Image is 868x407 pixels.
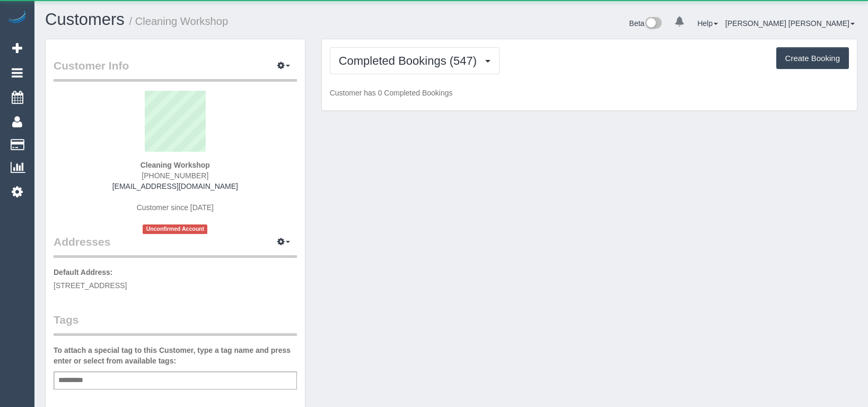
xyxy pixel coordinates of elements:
[697,19,718,28] a: Help
[330,47,500,74] button: Completed Bookings (547)
[143,224,207,233] span: Unconfirmed Account
[725,19,855,28] a: [PERSON_NAME] [PERSON_NAME]
[112,182,238,190] a: [EMAIL_ADDRESS][DOMAIN_NAME]
[142,171,208,180] span: [PHONE_NUMBER]
[339,54,482,67] span: Completed Bookings (547)
[54,58,297,82] legend: Customer Info
[54,312,297,336] legend: Tags
[330,88,849,98] p: Customer has 0 Completed Bookings
[129,15,229,27] small: / Cleaning Workshop
[776,47,849,70] button: Create Booking
[629,19,662,28] a: Beta
[54,345,297,366] label: To attach a special tag to this Customer, type a tag name and press enter or select from availabl...
[45,10,125,29] a: Customers
[137,203,214,212] span: Customer since [DATE]
[644,17,662,31] img: New interface
[141,161,210,169] strong: Cleaning Workshop
[54,281,127,290] span: [STREET_ADDRESS]
[6,11,28,25] img: Automaid Logo
[54,267,113,278] label: Default Address:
